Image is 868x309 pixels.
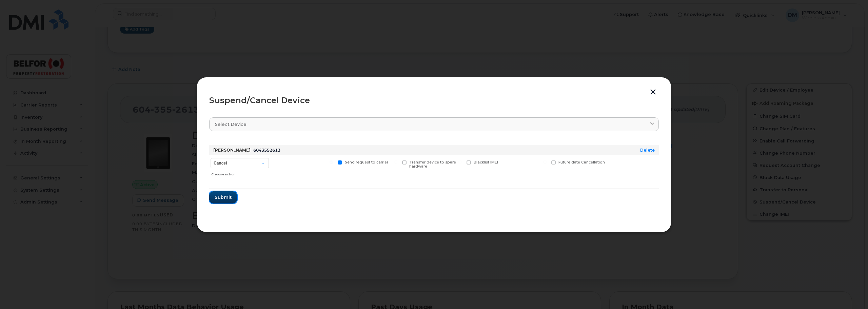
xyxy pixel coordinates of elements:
span: Transfer device to spare hardware [409,160,456,169]
input: Send request to carrier [330,160,333,164]
input: Blacklist IMEI [458,160,462,164]
a: Delete [640,148,655,153]
div: Suspend/Cancel Device [209,96,659,104]
span: 6043552613 [253,148,280,153]
button: Submit [209,191,237,204]
span: Select device [215,121,246,128]
div: Choose action [211,169,269,177]
span: Submit [215,194,232,200]
a: Select device [209,117,659,131]
strong: [PERSON_NAME] [213,148,251,153]
input: Future date Cancellation [543,160,547,164]
span: Future date Cancellation [558,160,605,165]
span: Blacklist IMEI [474,160,498,165]
input: Transfer device to spare hardware [394,160,397,164]
span: Send request to carrier [345,160,388,165]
